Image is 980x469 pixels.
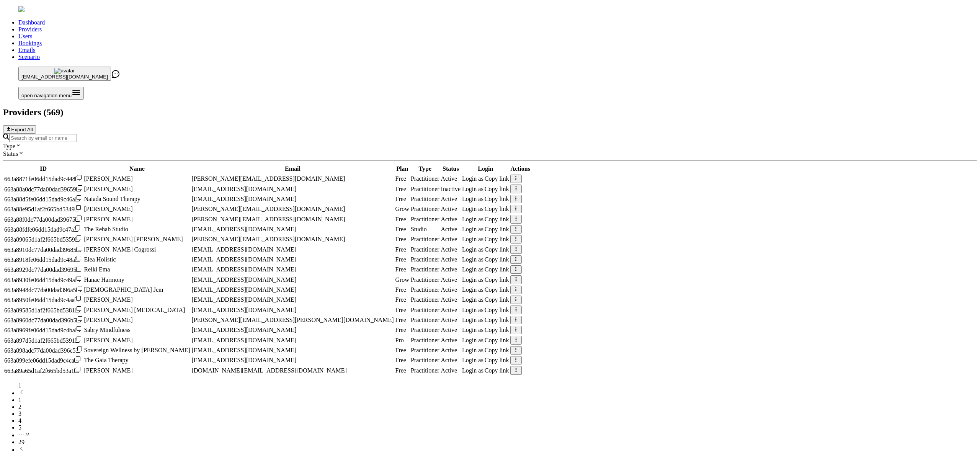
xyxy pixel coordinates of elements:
[84,286,163,293] span: [DEMOGRAPHIC_DATA] Jem
[441,266,461,273] div: Active
[84,296,132,303] span: [PERSON_NAME]
[462,216,483,222] span: Login as
[395,286,406,293] span: Free
[84,206,132,212] span: [PERSON_NAME]
[441,236,461,243] div: Active
[84,226,128,232] span: The Rehab Studio
[395,256,406,263] span: Free
[3,150,977,157] div: Status
[411,337,439,343] span: validated
[462,206,509,212] div: |
[462,175,483,182] span: Login as
[18,54,40,60] a: Scenario
[441,307,461,314] div: Active
[18,33,32,39] a: Users
[395,216,406,222] span: Free
[485,317,509,323] span: Copy link
[4,306,82,314] div: Click to copy
[84,266,110,273] span: Reiki Ema
[18,6,55,13] img: Fluum Logo
[4,165,83,173] th: ID
[462,307,483,313] span: Login as
[191,216,345,222] span: [PERSON_NAME][EMAIL_ADDRESS][DOMAIN_NAME]
[84,236,183,242] span: [PERSON_NAME] [PERSON_NAME]
[18,47,35,53] a: Emails
[395,246,406,253] span: Free
[462,276,483,283] span: Login as
[4,346,82,354] div: Click to copy
[462,347,509,354] div: |
[462,175,509,182] div: |
[191,165,394,173] th: Email
[84,357,128,363] span: The Gaia Therapy
[462,246,509,253] div: |
[4,316,82,324] div: Click to copy
[441,337,461,344] div: Active
[395,276,409,283] span: Grow
[485,337,509,343] span: Copy link
[441,226,461,233] div: Active
[441,196,461,203] div: Active
[18,26,42,33] a: Providers
[462,276,509,283] div: |
[411,347,439,353] span: validated
[84,196,140,202] span: Naiada Sound Therapy
[191,175,345,182] span: [PERSON_NAME][EMAIL_ADDRESS][DOMAIN_NAME]
[18,87,84,100] button: Open menu
[441,175,461,182] div: Active
[191,337,296,343] span: [EMAIL_ADDRESS][DOMAIN_NAME]
[191,286,296,293] span: [EMAIL_ADDRESS][DOMAIN_NAME]
[441,165,461,173] th: Status
[4,235,82,243] div: Click to copy
[462,226,509,233] div: |
[84,256,116,263] span: Elea Holistic
[4,266,82,273] div: Click to copy
[191,307,296,313] span: [EMAIL_ADDRESS][DOMAIN_NAME]
[18,397,977,404] li: pagination item 1 active
[4,195,82,203] div: Click to copy
[462,256,483,263] span: Login as
[395,175,406,182] span: Free
[411,327,439,333] span: validated
[462,286,509,293] div: |
[191,196,296,202] span: [EMAIL_ADDRESS][DOMAIN_NAME]
[395,236,406,242] span: Free
[4,296,82,304] div: Click to copy
[441,286,461,293] div: Active
[84,347,190,353] span: Sovereign Wellness by [PERSON_NAME]
[462,266,509,273] div: |
[411,175,439,182] span: validated
[411,276,439,283] span: validated
[191,226,296,232] span: [EMAIL_ADDRESS][DOMAIN_NAME]
[411,307,439,313] span: validated
[411,256,439,263] span: validated
[411,266,439,273] span: validated
[191,347,296,353] span: [EMAIL_ADDRESS][DOMAIN_NAME]
[485,296,509,303] span: Copy link
[485,327,509,333] span: Copy link
[395,296,406,303] span: Free
[462,347,483,353] span: Login as
[462,196,483,202] span: Login as
[485,357,509,363] span: Copy link
[191,317,394,323] span: [PERSON_NAME][EMAIL_ADDRESS][PERSON_NAME][DOMAIN_NAME]
[18,389,977,397] li: previous page button
[84,337,132,343] span: [PERSON_NAME]
[395,357,406,363] span: Free
[462,357,509,364] div: |
[462,196,509,203] div: |
[510,165,531,173] th: Actions
[18,40,42,46] a: Bookings
[3,382,977,453] nav: pagination navigation
[462,216,509,223] div: |
[411,186,439,192] span: inactive
[4,185,82,193] div: Click to copy
[4,326,82,334] div: Click to copy
[462,317,509,324] div: |
[191,367,346,374] span: [DOMAIN_NAME][EMAIL_ADDRESS][DOMAIN_NAME]
[3,107,977,118] h2: Providers ( 569 )
[18,424,977,431] li: pagination item 5
[84,175,132,182] span: [PERSON_NAME]
[441,357,461,364] div: Active
[3,125,36,134] button: Export All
